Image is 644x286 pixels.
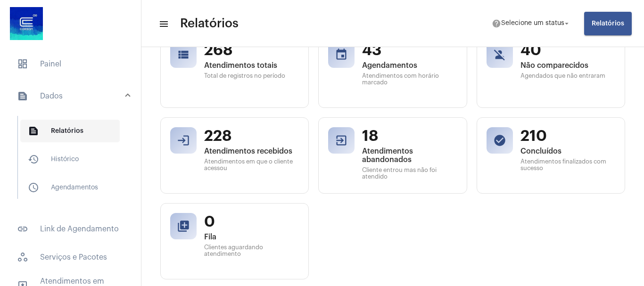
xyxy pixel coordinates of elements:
div: sidenav iconDados [6,111,141,212]
mat-panel-title: Dados [17,90,126,102]
mat-icon: view_list [177,48,190,61]
mat-icon: person_off [493,48,506,61]
span: sidenav icon [17,58,28,70]
span: Clientes aguardando atendimento [204,244,299,257]
span: Fila [204,233,299,241]
span: Cliente entrou mas não foi atendido [362,167,457,180]
span: Serviços e Pacotes [9,246,132,269]
span: 18 [362,127,457,145]
span: 43 [362,41,457,59]
span: sidenav icon [17,252,28,263]
mat-icon: sidenav icon [17,90,28,102]
button: Relatórios [584,12,632,35]
span: 268 [204,41,299,59]
span: Relatórios [592,20,624,27]
span: 0 [204,213,299,231]
mat-icon: sidenav icon [17,223,28,235]
span: Relatórios [20,120,120,142]
span: Selecione um status [501,20,564,27]
mat-icon: queue [177,220,190,233]
span: Histórico [20,148,120,171]
span: Link de Agendamento [9,218,132,240]
span: Agendados que não entraram [520,73,615,79]
mat-icon: sidenav icon [28,154,39,165]
mat-expansion-panel-header: sidenav iconDados [6,81,141,111]
img: d4669ae0-8c07-2337-4f67-34b0df7f5ae4.jpeg [8,5,45,42]
mat-icon: sidenav icon [28,182,39,193]
mat-icon: event [335,48,348,61]
mat-icon: exit_to_app [335,134,348,147]
span: Atendimentos com horário marcado [362,73,457,86]
span: Atendimentos finalizados com sucesso [520,158,615,172]
span: Agendamentos [20,176,120,199]
button: Selecione um status [486,14,577,33]
mat-icon: sidenav icon [158,18,168,30]
span: Concluídos [520,147,615,155]
span: Atendimentos em que o cliente acessou [204,158,299,172]
span: Atendimentos abandonados [362,147,457,164]
span: Relatórios [180,16,239,31]
span: Atendimentos totais [204,61,299,70]
mat-icon: sidenav icon [28,125,39,137]
mat-icon: arrow_drop_down [562,19,571,28]
span: Painel [9,53,132,75]
span: Atendimentos recebidos [204,147,299,155]
mat-icon: help [492,19,501,28]
mat-icon: login [177,134,190,147]
mat-icon: check_circle [493,134,506,147]
span: 210 [520,127,615,145]
span: 40 [520,41,615,59]
span: Não comparecidos [520,61,615,70]
span: Agendamentos [362,61,457,70]
span: Total de registros no período [204,73,299,79]
span: 228 [204,127,299,145]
